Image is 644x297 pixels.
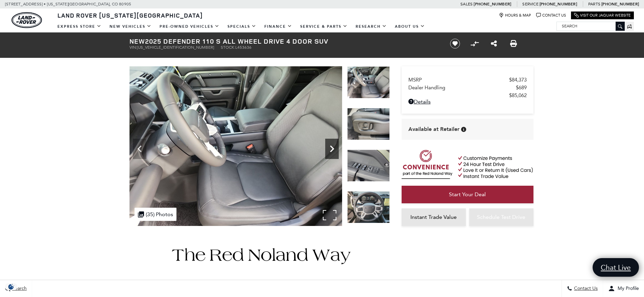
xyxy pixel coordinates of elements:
span: Parts [588,2,600,6]
a: Print this New 2025 Defender 110 S All Wheel Drive 4 Door SUV [510,40,517,48]
div: (35) Photos [135,208,176,221]
button: Open user profile menu [603,280,644,297]
a: Research [352,21,391,32]
a: Service & Parts [296,21,352,32]
a: [PHONE_NUMBER] [601,1,639,7]
span: Available at Retailer [408,125,459,133]
a: Visit Our Jaguar Website [574,13,631,18]
img: Land Rover [11,12,42,28]
a: Land Rover [US_STATE][GEOGRAPHIC_DATA] [53,11,207,19]
img: Opt-Out Icon [3,283,19,290]
a: Finance [260,21,296,32]
a: Share this New 2025 Defender 110 S All Wheel Drive 4 Door SUV [491,40,497,48]
span: Dealer Handling [408,85,516,91]
a: Start Your Deal [402,186,533,203]
span: [US_VEHICLE_IDENTIFICATION_NUMBER] [137,45,214,50]
img: New 2025 Pangea Green LAND ROVER S image 19 [347,191,390,223]
span: VIN: [129,45,137,50]
a: [PHONE_NUMBER] [474,1,511,7]
span: MSRP [408,77,509,83]
strong: New [129,37,145,46]
button: Save vehicle [448,38,462,49]
a: Pre-Owned Vehicles [156,21,223,32]
a: Chat Live [593,258,639,277]
a: $85,062 [408,92,527,98]
a: Contact Us [536,13,566,18]
a: Specials [223,21,260,32]
a: Instant Trade Value [402,208,466,226]
a: land-rover [11,12,42,28]
span: L453636 [235,45,252,50]
div: Vehicle is in stock and ready for immediate delivery. Due to demand, availability is subject to c... [461,127,466,132]
span: Land Rover [US_STATE][GEOGRAPHIC_DATA] [57,11,203,19]
span: Schedule Test Drive [477,214,525,220]
nav: Main Navigation [53,21,429,32]
a: [STREET_ADDRESS] • [US_STATE][GEOGRAPHIC_DATA], CO 80905 [5,2,131,6]
span: My Profile [615,286,639,292]
span: $84,373 [509,77,527,83]
section: Click to Open Cookie Consent Modal [3,283,19,290]
span: Contact Us [572,286,598,292]
span: Chat Live [597,263,634,272]
button: Compare Vehicle [470,39,480,49]
img: New 2025 Pangea Green LAND ROVER S image 16 [129,66,342,226]
div: Next [325,139,339,159]
span: Start Your Deal [449,191,486,198]
div: Previous [133,139,146,159]
span: Service [522,2,538,6]
a: New Vehicles [105,21,156,32]
span: $689 [516,85,527,91]
input: Search [557,22,624,30]
a: [PHONE_NUMBER] [540,1,577,7]
a: Hours & Map [499,13,531,18]
img: New 2025 Pangea Green LAND ROVER S image 18 [347,150,390,182]
a: Dealer Handling $689 [408,85,527,91]
h1: 2025 Defender 110 S All Wheel Drive 4 Door SUV [129,38,439,45]
span: Stock: [221,45,235,50]
a: About Us [391,21,429,32]
span: Sales [460,2,473,6]
span: $85,062 [509,92,527,98]
img: New 2025 Pangea Green LAND ROVER S image 17 [347,108,390,140]
img: New 2025 Pangea Green LAND ROVER S image 16 [347,66,390,98]
a: Details [408,98,527,105]
a: Schedule Test Drive [469,208,533,226]
a: MSRP $84,373 [408,77,527,83]
span: Instant Trade Value [410,214,457,220]
a: EXPRESS STORE [53,21,105,32]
